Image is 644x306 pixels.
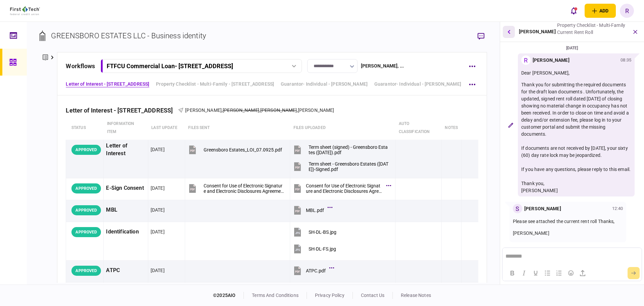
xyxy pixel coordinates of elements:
[292,181,389,196] button: Consent for Use of Electronic Signature and Electronic Disclosures Agreement Editable.pdf
[521,166,631,173] div: If you have any questions, please reply to this email.
[292,159,389,174] button: Term sheet - Greensboro Estates (07.09.25)-Signed.pdf
[107,62,233,70] div: FTFCU Commercial Loan - [STREET_ADDRESS]
[71,183,101,193] div: APPROVED
[151,185,165,191] div: [DATE]
[315,293,344,298] a: privacy policy
[503,44,641,52] div: [DATE]
[297,107,298,113] span: ,
[260,107,297,113] span: [PERSON_NAME]
[187,142,282,157] button: Greensboro Estates_LOI_07.0925.pdf
[518,268,530,278] button: Italic
[252,293,299,298] a: terms and conditions
[148,116,185,140] th: last update
[290,116,395,140] th: Files uploaded
[441,116,461,140] th: notes
[521,180,631,187] div: Thank you,
[567,4,581,18] button: open notifications list
[521,55,531,65] div: R
[553,268,565,278] button: Numbered list
[502,248,641,265] iframe: Rich Text Area
[204,147,282,152] div: Greensboro Estates_LOI_07.0925.pdf
[513,218,623,225] p: Please see attached the current rent roll Thanks,
[71,266,101,276] div: APPROVED
[223,107,259,113] span: [PERSON_NAME]
[621,57,631,63] div: 08:35
[151,146,165,153] div: [DATE]
[521,187,631,194] div: [PERSON_NAME]
[106,263,145,278] div: ATPC
[66,81,149,88] a: Letter of Interest - [STREET_ADDRESS]
[306,208,324,213] div: MBL.pdf
[361,293,384,298] a: contact us
[306,183,383,194] div: Consent for Use of Electronic Signature and Electronic Disclosures Agreement Editable.pdf
[585,4,616,18] button: open adding identity options
[292,203,331,218] button: MBL.pdf
[309,161,389,172] div: Term sheet - Greensboro Estates (07.09.25)-Signed.pdf
[521,81,631,138] div: Thank you for submitting the required documents for the draft loan documents . Unfortunately, the...
[106,181,145,196] div: E-Sign Consent
[524,205,561,212] div: [PERSON_NAME]
[185,107,222,113] span: [PERSON_NAME]
[306,268,326,273] div: ATPC.pdf
[222,107,223,113] span: ,
[151,267,165,274] div: [DATE]
[530,268,541,278] button: Underline
[565,268,577,278] button: Emojis
[292,142,389,157] button: Term sheet (signed) - Greensboro Estates (07.14.25).pdf
[521,70,631,77] p: Dear [PERSON_NAME],
[395,116,442,140] th: auto classification
[298,107,334,113] span: [PERSON_NAME]
[259,107,260,113] span: ,
[66,116,104,140] th: status
[151,207,165,213] div: [DATE]
[151,228,165,235] div: [DATE]
[519,22,556,42] div: [PERSON_NAME]
[557,29,625,36] div: Current Rent Roll
[281,81,368,88] a: Guarantor- Individual - [PERSON_NAME]
[185,116,290,140] th: files sent
[612,205,623,212] div: 12:40
[401,293,431,298] a: release notes
[513,204,522,213] div: S
[106,224,145,239] div: Identification
[513,230,623,237] p: [PERSON_NAME]
[101,59,302,73] button: FTFCU Commercial Loan- [STREET_ADDRESS]
[156,81,274,88] a: Property Checklist - Multi-Family - [STREET_ADDRESS]
[557,22,625,29] div: Property Checklist - Multi-Family
[506,268,518,278] button: Bold
[309,246,336,252] div: SH-DL-FS.jpg
[533,57,570,64] div: [PERSON_NAME]
[213,292,244,299] div: © 2025 AIO
[10,6,40,15] img: client company logo
[187,181,284,196] button: Consent for Use of Electronic Signature and Electronic Disclosures Agreement Editable.pdf
[71,227,101,237] div: APPROVED
[71,205,101,215] div: APPROVED
[620,4,634,18] button: R
[292,263,332,278] button: ATPC.pdf
[361,62,404,70] div: [PERSON_NAME] , ...
[292,241,336,256] button: SH-DL-FS.jpg
[521,145,631,159] div: If documents are not received by [DATE], your sixty (60) day rate lock may be jeopardized.
[542,268,553,278] button: Bullet list
[104,116,148,140] th: Information item
[292,224,336,239] button: SH-DL-BS.jpg
[204,183,284,194] div: Consent for Use of Electronic Signature and Electronic Disclosures Agreement Editable.pdf
[309,144,389,155] div: Term sheet (signed) - Greensboro Estates (07.14.25).pdf
[71,145,101,155] div: APPROVED
[66,61,95,71] div: workflows
[106,203,145,218] div: MBL
[309,229,336,235] div: SH-DL-BS.jpg
[66,107,178,114] div: Letter of Interest - [STREET_ADDRESS]
[374,81,461,88] a: Guarantor- Individual - [PERSON_NAME]
[106,142,145,158] div: Letter of Interest
[51,30,206,41] div: GREENSBORO ESTATES LLC - Business identity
